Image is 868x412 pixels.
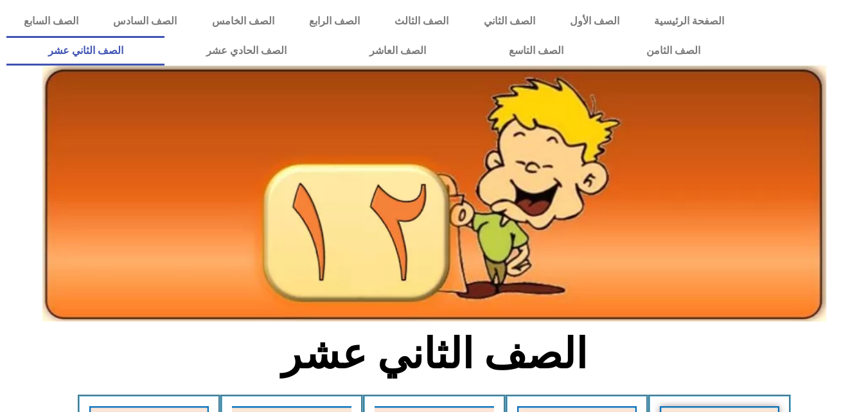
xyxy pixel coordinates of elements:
[553,6,637,36] a: الصف الأول
[605,36,741,66] a: الصف الثامن
[96,6,194,36] a: الصف السادس
[6,36,164,66] a: الصف الثاني عشر
[637,6,741,36] a: الصفحة الرئيسية
[467,36,605,66] a: الصف التاسع
[328,36,467,66] a: الصف العاشر
[292,6,377,36] a: الصف الرابع
[164,36,328,66] a: الصف الحادي عشر
[466,6,553,36] a: الصف الثاني
[222,329,646,379] h2: الصف الثاني عشر
[6,6,96,36] a: الصف السابع
[377,6,466,36] a: الصف الثالث
[195,6,292,36] a: الصف الخامس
